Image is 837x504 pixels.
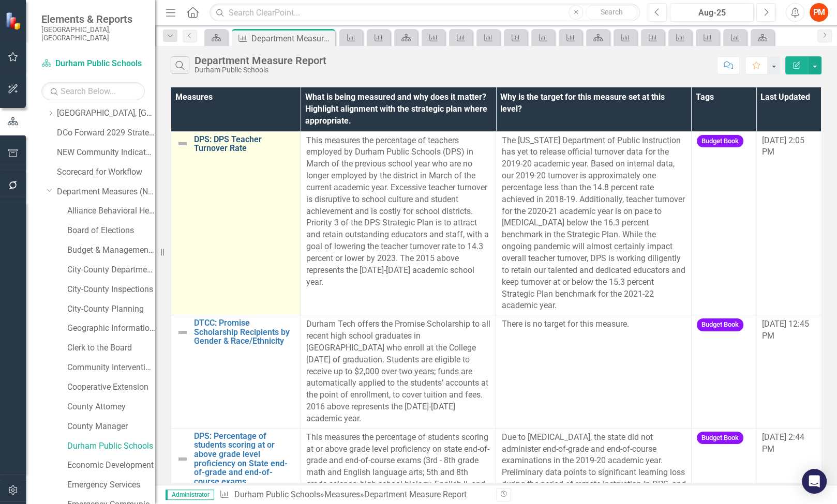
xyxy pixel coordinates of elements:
[41,13,145,25] span: Elements & Reports
[67,303,155,315] a: City-County Planning
[67,401,155,413] a: County Attorney
[501,319,629,329] span: There is no target for this measure.
[67,225,155,237] a: Board of Elections
[67,205,155,217] a: Alliance Behavioral Health
[691,315,756,429] td: Double-Click to Edit
[810,3,828,22] button: PM
[324,490,360,499] a: Measures
[171,315,301,429] td: Double-Click to Edit Right Click for Context Menu
[364,490,466,499] div: Department Measure Report
[67,342,155,354] a: Clerk to the Board
[697,135,743,148] span: Budget Book
[57,108,155,119] a: [GEOGRAPHIC_DATA], [GEOGRAPHIC_DATA]
[306,319,490,423] span: Durham Tech offers the Promise Scholarship to all recent high school graduates in [GEOGRAPHIC_DAT...
[306,135,489,287] span: This measures the percentage of teachers employed by Durham Public Schools (DPS) in March of the ...
[67,381,155,393] a: Cooperative Extension
[697,318,743,331] span: Budget Book
[761,432,816,455] div: [DATE] 2:44 PM
[67,245,155,256] a: Budget & Management Services
[210,4,640,22] input: Search ClearPoint...
[166,490,214,500] span: Administrator
[67,460,155,471] a: Economic Development
[67,284,155,296] a: City-County Inspections
[195,66,326,74] div: Durham Public Schools
[57,166,155,178] a: Scorecard for Workflow
[670,3,754,22] button: Aug-25
[5,12,23,30] img: ClearPoint Strategy
[67,323,155,334] a: Geographic Information Systems
[67,440,155,452] a: Durham Public Schools
[301,315,496,429] td: Double-Click to Edit
[171,131,301,315] td: Double-Click to Edit Right Click for Context Menu
[194,318,295,346] a: DTCC: Promise Scholarship Recipients by Gender & Race/Ethnicity
[802,469,827,494] div: Open Intercom Messenger
[67,264,155,276] a: City-County Departments
[301,131,496,315] td: Double-Click to Edit
[251,32,333,45] div: Department Measure Report
[67,421,155,433] a: County Manager
[601,8,623,16] span: Search
[761,318,816,342] div: [DATE] 12:45 PM
[57,186,155,198] a: Department Measures (New)
[194,432,295,486] a: DPS: Percentage of students scoring at or above grade level proficiency on State end-of-grade and...
[691,131,756,315] td: Double-Click to Edit
[41,25,145,42] small: [GEOGRAPHIC_DATA], [GEOGRAPHIC_DATA]
[195,55,326,66] div: Department Measure Report
[219,489,488,501] div: » »
[501,135,685,311] span: The [US_STATE] Department of Public Instruction has yet to release official turnover data for the...
[67,479,155,491] a: Emergency Services
[57,127,155,139] a: DCo Forward 2029 Strategic Plan
[67,362,155,374] a: Community Intervention & Support Services
[176,326,189,339] img: Not Defined
[234,490,320,499] a: Durham Public Schools
[697,432,743,445] span: Budget Book
[194,135,295,153] a: DPS: DPS Teacher Turnover Rate
[57,147,155,159] a: NEW Community Indicators
[586,5,637,20] button: Search
[41,82,145,100] input: Search Below...
[176,138,189,150] img: Not Defined
[496,315,692,429] td: Double-Click to Edit
[761,135,816,159] div: [DATE] 2:05 PM
[41,58,145,70] a: Durham Public Schools
[176,453,189,465] img: Not Defined
[496,131,692,315] td: Double-Click to Edit
[674,7,750,19] div: Aug-25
